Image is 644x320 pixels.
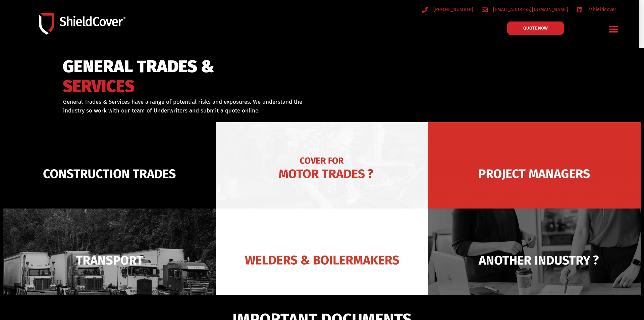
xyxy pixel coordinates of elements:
[63,60,214,74] span: GENERAL TRADES &
[523,26,548,30] span: QUOTE NOW
[491,5,568,14] span: [EMAIL_ADDRESS][DOMAIN_NAME]
[507,21,564,35] a: QUOTE NOW
[422,5,474,14] a: [PHONE_NUMBER]
[606,21,622,37] div: Menu Toggle
[432,5,474,14] span: [PHONE_NUMBER]
[63,98,313,115] p: General Trades & Services have a range of potential risks and exposures. We understand the indust...
[586,5,616,14] span: /shieldcover
[482,5,569,14] a: [EMAIL_ADDRESS][DOMAIN_NAME]
[577,5,616,14] a: /shieldcover
[39,13,125,34] img: Shield-Cover-Underwriting-Australia-logo-full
